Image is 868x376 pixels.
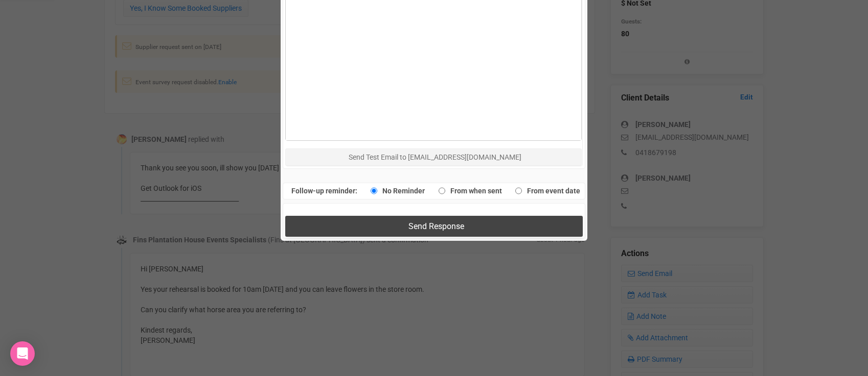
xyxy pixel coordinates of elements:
[366,184,425,198] label: No Reminder
[510,184,580,198] label: From event date
[349,153,521,161] span: Send Test Email to [EMAIL_ADDRESS][DOMAIN_NAME]
[10,341,35,366] div: Open Intercom Messenger
[291,184,357,198] label: Follow-up reminder:
[433,184,502,198] label: From when sent
[408,221,464,231] span: Send Response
